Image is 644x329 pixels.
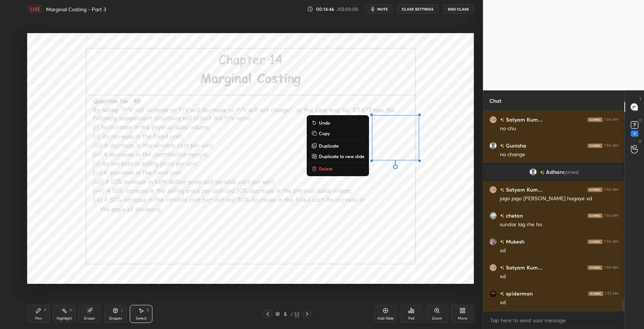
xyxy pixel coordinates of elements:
img: iconic-dark.1390631f.png [587,117,603,122]
div: jago jago [PERSON_NAME] hogaye xd [500,195,618,203]
img: default.png [529,168,537,176]
img: no-rating-badge.077c3623.svg [500,214,504,218]
img: ee2f365983054e17a0a8fd0220be7e3b.jpg [489,116,497,123]
img: ee2f365983054e17a0a8fd0220be7e3b.jpg [489,186,497,193]
div: S [147,308,149,312]
p: D [639,117,642,123]
img: no-rating-badge.077c3623.svg [500,266,504,270]
div: Poll [408,317,414,320]
div: 7:50 AM [604,143,618,148]
div: Select [136,317,147,320]
button: CLASS SETTINGS [397,5,438,14]
div: 5 [281,312,289,316]
div: 7:50 AM [604,265,618,270]
h6: Satyam Kum... [504,116,543,123]
div: xd [500,299,618,306]
img: iconic-dark.1390631f.png [587,187,603,192]
img: ee2f365983054e17a0a8fd0220be7e3b.jpg [489,264,497,271]
div: Shapes [109,317,122,320]
img: iconic-dark.1390631f.png [587,265,603,270]
div: 7:51 AM [605,291,618,296]
div: Pen [35,317,42,320]
div: 7:50 AM [604,213,618,218]
h6: Satyam Kum... [504,264,543,271]
div: 1 [631,131,638,137]
span: Adharv [546,169,564,175]
img: no-rating-badge.077c3623.svg [500,292,504,296]
img: iconic-dark.1390631f.png [587,213,603,218]
img: iconic-dark.1390631f.png [587,143,603,148]
img: no-rating-badge.077c3623.svg [500,144,504,148]
p: Undo [319,120,330,126]
div: 53 [294,311,300,317]
img: 4fb1ef4a05d043828c0fb253196add07.jpg [489,238,497,245]
p: T [639,96,642,102]
img: no-rating-badge.077c3623.svg [540,171,544,175]
div: 7:50 AM [604,117,618,122]
button: Undo [310,118,366,127]
div: Zoom [432,317,442,320]
img: no-rating-badge.077c3623.svg [500,118,504,122]
h4: Marginal Costing - Part 3 [46,6,106,13]
div: L [121,308,123,312]
img: iconic-dark.1390631f.png [587,239,603,244]
h6: Gunisha [504,142,526,149]
img: 1887a6d9930d4028aa76f830af21daf5.jpg [489,212,497,219]
button: End Class [443,5,474,14]
p: Copy [319,130,330,136]
img: no-rating-badge.077c3623.svg [500,188,504,192]
img: default.png [489,142,497,149]
div: no chu [500,125,618,133]
img: no-rating-badge.077c3623.svg [500,240,504,244]
div: Add Slide [377,317,394,320]
h6: Mukesh [504,238,524,245]
button: Copy [310,129,366,138]
h6: chetan [504,212,523,219]
span: joined [564,169,579,175]
div: grid [483,111,624,311]
p: Delete [319,166,333,172]
div: xd [500,273,618,280]
div: / [290,312,293,316]
img: d7b266e9af654528916c65a7cf32705e.jpg [489,290,497,297]
div: 7:50 AM [604,187,618,192]
div: Highlight [57,317,72,320]
span: mute [377,6,388,12]
div: no change [500,151,618,158]
p: G [639,139,642,144]
div: Eraser [84,317,95,320]
div: sundar lag rhe ho [500,221,618,228]
img: iconic-dark.1390631f.png [588,291,603,296]
h6: Satyam Kum... [504,186,543,193]
button: Duplicate to new slide [310,152,366,161]
div: More [458,317,467,320]
div: LIVE [27,5,43,14]
button: Delete [310,164,366,173]
div: H [69,308,72,312]
div: xd [500,247,618,254]
button: mute [365,5,392,14]
p: Duplicate to new slide [319,153,364,159]
h6: spiderman [504,289,533,297]
p: Duplicate [319,143,339,149]
div: 7:50 AM [604,239,618,244]
button: Duplicate [310,141,366,150]
div: P [44,308,46,312]
p: Chat [483,91,507,111]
